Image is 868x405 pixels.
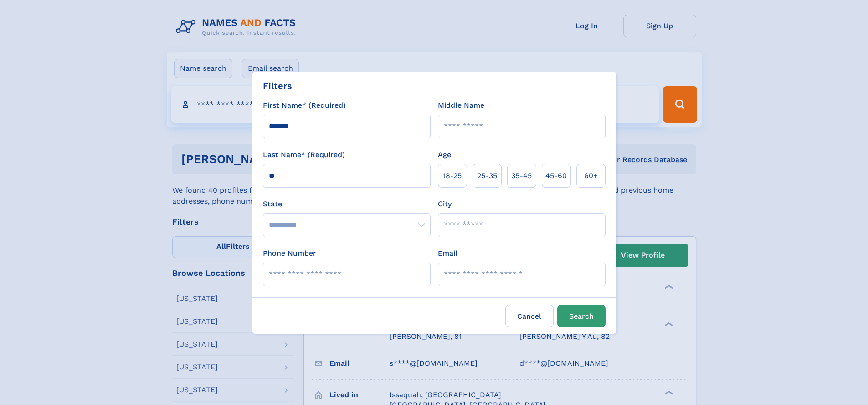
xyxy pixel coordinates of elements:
[584,170,598,181] span: 60+
[477,170,497,181] span: 25‑35
[263,199,431,210] label: State
[438,199,452,210] label: City
[263,149,345,160] label: Last Name* (Required)
[511,170,532,181] span: 35‑45
[438,149,451,160] label: Age
[557,305,606,327] button: Search
[263,100,346,111] label: First Name* (Required)
[263,248,316,259] label: Phone Number
[438,248,457,259] label: Email
[438,100,484,111] label: Middle Name
[263,79,292,93] div: Filters
[505,305,554,327] label: Cancel
[443,170,462,181] span: 18‑25
[545,170,567,181] span: 45‑60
